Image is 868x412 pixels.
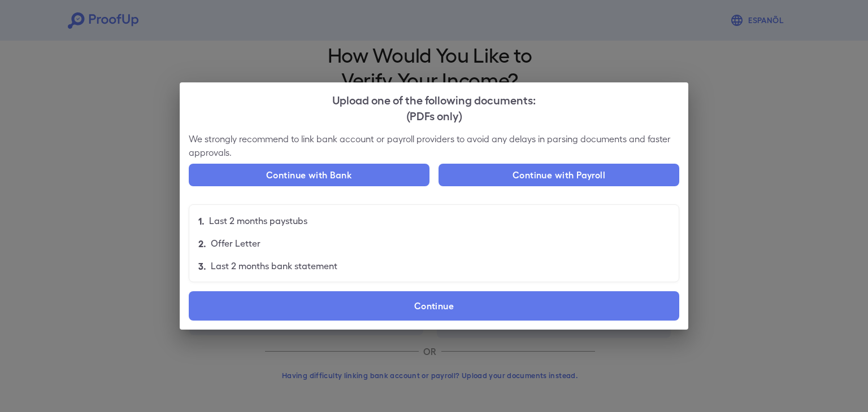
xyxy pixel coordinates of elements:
p: 1. [198,214,205,227]
p: 3. [198,259,206,273]
p: Last 2 months paystubs [209,214,307,227]
button: Continue with Bank [189,164,429,186]
p: Offer Letter [211,236,261,250]
p: 2. [198,236,206,250]
label: Continue [189,291,679,321]
p: Last 2 months bank statement [211,259,337,273]
h2: Upload one of the following documents: [180,82,688,132]
div: (PDFs only) [189,107,679,123]
button: Continue with Payroll [439,164,679,186]
p: We strongly recommend to link bank account or payroll providers to avoid any delays in parsing do... [189,132,679,159]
